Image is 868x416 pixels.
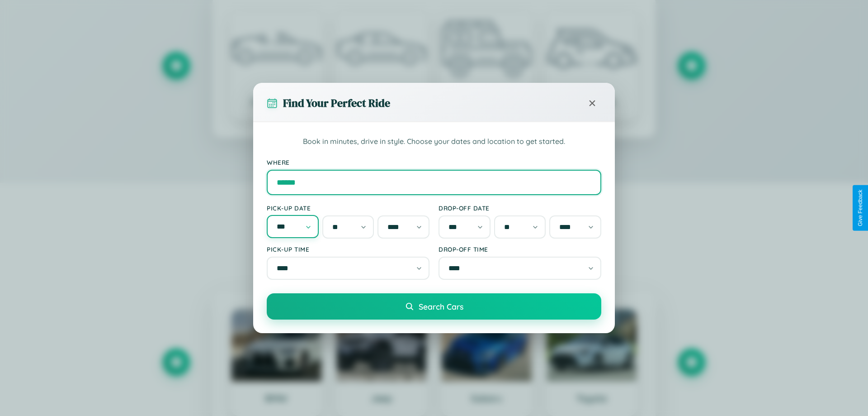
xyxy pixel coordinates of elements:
label: Pick-up Date [267,204,429,212]
h3: Find Your Perfect Ride [283,96,390,110]
label: Drop-off Time [439,245,601,253]
label: Where [267,158,601,166]
button: Search Cars [267,293,601,320]
span: Search Cars [419,301,463,311]
p: Book in minutes, drive in style. Choose your dates and location to get started. [267,136,601,148]
label: Drop-off Date [439,204,601,212]
label: Pick-up Time [267,245,429,253]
